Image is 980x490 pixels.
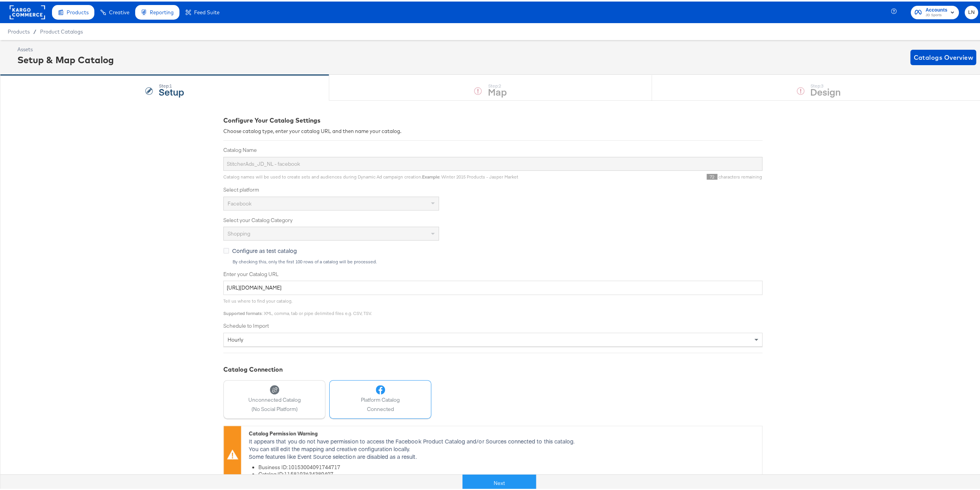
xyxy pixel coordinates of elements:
[422,172,439,178] strong: Example
[248,404,301,411] span: (No Social Platform)
[228,199,251,205] span: Facebook
[518,172,762,178] div: characters remaining
[228,335,243,342] span: hourly
[223,296,372,315] span: Tell us where to find your catalog. : XML, comma, tab or pipe delimited files e.g. CSV, TSV.
[223,155,762,170] input: Name your catalog e.g. My Dynamic Product Catalog
[249,436,758,459] p: It appears that you do not have permission to access the Facebook Product Catalog and/or Sources ...
[223,364,762,372] div: Catalog Connection
[361,395,400,402] span: Platform Catalog
[223,321,762,328] label: Schedule to Import
[911,4,959,18] button: AccountsJD Sports
[8,27,30,33] span: Products
[17,44,114,52] div: Assets
[965,4,978,18] button: LN
[159,82,184,87] div: Step: 1
[249,428,758,436] div: Catalog Permission Warning
[232,258,762,263] div: By checking this, only the first 100 rows of a catalog will be processed.
[232,245,297,253] span: Configure as test catalog
[223,115,762,123] div: Configure Your Catalog Settings
[707,172,717,178] span: 72
[925,5,947,13] span: Accounts
[223,126,762,133] div: Choose catalog type, enter your catalog URL and then name your catalog.
[223,309,262,315] strong: Supported formats
[159,84,184,96] strong: Setup
[67,8,89,14] span: Products
[223,185,762,192] label: Select platform
[194,8,219,14] span: Feed Suite
[925,11,947,17] span: JD Sports
[150,8,174,14] span: Reporting
[223,145,762,152] label: Catalog Name
[40,27,83,33] a: Product Catalogs
[968,7,975,15] span: LN
[223,279,762,293] input: Enter Catalog URL, e.g. http://www.example.com/products.xml
[223,172,518,178] span: Catalog names will be used to create sets and audiences during Dynamic Ad campaign creation. : Wi...
[910,48,976,64] button: Catalogs Overview
[30,27,40,33] span: /
[223,215,762,222] label: Select your Catalog Category
[258,462,758,470] li: Business ID: 10153004091744717
[223,269,762,276] label: Enter your Catalog URL
[17,52,114,65] div: Setup & Map Catalog
[228,229,250,236] span: Shopping
[223,379,325,417] button: Unconnected Catalog(No Social Platform)
[361,404,400,411] span: Connected
[329,379,431,417] button: Platform CatalogConnected
[248,395,301,402] span: Unconnected Catalog
[109,8,129,14] span: Creative
[913,51,973,61] span: Catalogs Overview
